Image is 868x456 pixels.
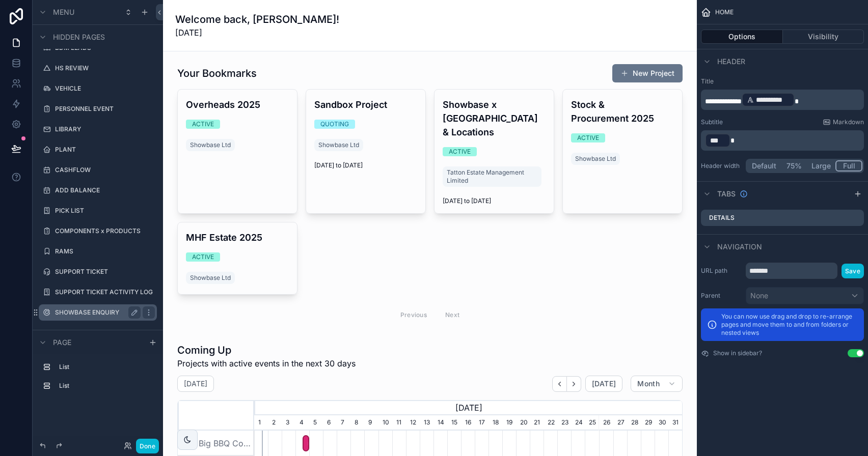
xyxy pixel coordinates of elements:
label: LIBRARY [55,125,155,133]
label: List [59,382,153,390]
label: RAMS [55,247,155,255]
label: Subtitle [701,118,723,126]
label: VEHICLE [55,84,155,93]
label: SHOWBASE ENQUIRY [55,308,137,317]
label: PICK LIST [55,207,155,215]
span: Header [717,56,745,67]
label: CASHFLOW [55,166,155,174]
span: rec25972f2mg6jn4as [304,435,312,452]
span: [DATE] [175,26,339,39]
span: Page [53,337,71,348]
label: Parent [701,292,742,300]
button: Visibility [783,30,864,44]
button: 75% [781,160,807,172]
button: None [746,287,864,304]
button: Large [807,160,835,172]
a: Markdown [823,118,864,126]
label: Details [709,214,735,222]
div: scrollable content [701,130,864,151]
label: SUPPORT TICKET [55,268,155,276]
label: PERSONNEL EVENT [55,105,155,113]
label: Title [701,77,864,85]
label: SUPPORT TICKET ACTIVITY LOG [55,288,155,296]
label: PLANT [55,146,155,154]
label: Show in sidebar? [713,349,762,357]
div: rec25972f2mg6jn4as [303,435,310,452]
span: Markdown [833,118,864,126]
span: Menu [53,7,74,17]
span: HOME [715,8,734,16]
p: You can now use drag and drop to re-arrange pages and move them to and from folders or nested views [721,312,858,337]
label: URL path [701,267,742,275]
button: Default [747,160,781,172]
button: Save [842,264,864,278]
label: List [59,363,153,371]
div: The Big BBQ Community Cookout @ MHF [178,431,254,456]
label: ADD BALANCE [55,186,155,194]
button: Done [136,439,159,453]
div: scrollable content [33,354,163,404]
button: Options [701,30,783,44]
span: Tabs [717,189,736,199]
span: Navigation [717,242,762,252]
button: Full [835,160,862,172]
span: None [750,291,768,301]
label: Header width [701,162,742,170]
label: HS REVIEW [55,64,155,72]
label: COMPONENTS x PRODUCTS [55,227,155,235]
h1: Welcome back, [PERSON_NAME]! [175,12,339,26]
div: scrollable content [701,90,864,110]
span: Hidden pages [53,32,105,42]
